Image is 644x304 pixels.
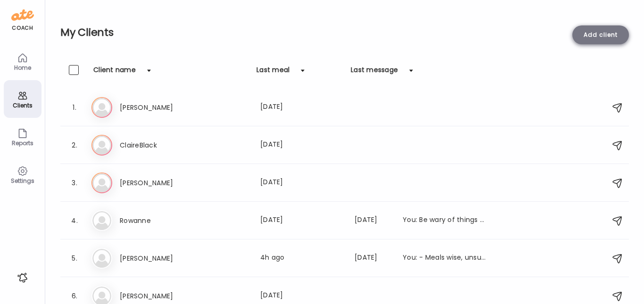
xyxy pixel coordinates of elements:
[11,8,34,23] img: ate
[403,215,486,226] div: You: Be wary of things that are calorie dense, like granola, cheese, mayo as these can really add...
[60,25,629,40] h2: My Clients
[69,177,80,189] div: 3.
[355,253,391,264] div: [DATE]
[12,24,33,32] div: coach
[69,253,80,264] div: 5.
[120,215,203,226] h3: Rowanne
[260,102,343,113] div: [DATE]
[6,65,40,71] div: Home
[260,177,343,189] div: [DATE]
[69,215,80,226] div: 4.
[120,253,203,264] h3: [PERSON_NAME]
[120,290,203,302] h3: [PERSON_NAME]
[260,290,343,302] div: [DATE]
[6,102,40,108] div: Clients
[260,140,343,151] div: [DATE]
[6,178,40,184] div: Settings
[260,215,343,226] div: [DATE]
[120,177,203,189] h3: [PERSON_NAME]
[403,253,486,264] div: You: - Meals wise, unsure if you've had a chance to watch the PCOS seminar i sent over, but much ...
[120,140,203,151] h3: ClaireBlack
[69,102,80,113] div: 1.
[572,25,629,44] div: Add client
[6,140,40,146] div: Reports
[355,215,391,226] div: [DATE]
[256,65,289,80] div: Last meal
[351,65,398,80] div: Last message
[69,290,80,302] div: 6.
[69,140,80,151] div: 2.
[93,65,136,80] div: Client name
[120,102,203,113] h3: [PERSON_NAME]
[260,253,343,264] div: 4h ago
